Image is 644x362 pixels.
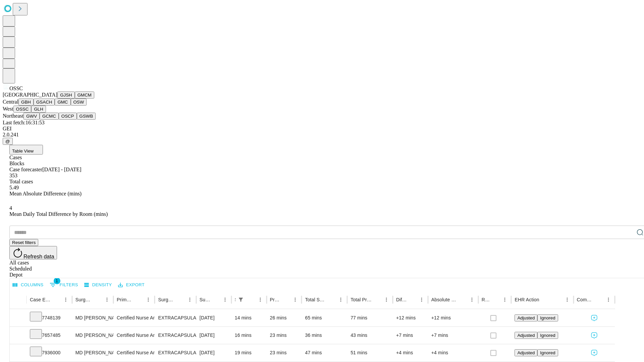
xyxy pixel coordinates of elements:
[200,309,228,326] div: [DATE]
[75,297,92,302] div: Surgeon Name
[9,239,38,246] button: Reset filters
[200,297,210,302] div: Surgery Date
[77,113,96,120] button: GSWB
[515,349,537,356] button: Adjusted
[270,344,299,361] div: 23 mins
[23,113,40,120] button: GWV
[431,327,475,344] div: +7 mins
[200,344,228,361] div: [DATE]
[30,309,69,326] div: 7748139
[23,254,54,259] span: Refresh data
[11,280,45,290] button: Select columns
[83,280,114,290] button: Density
[176,295,185,304] button: Sort
[372,295,382,304] button: Sort
[158,344,193,361] div: EXTRACAPSULAR CATARACT REMOVAL WITH [MEDICAL_DATA]
[117,309,151,326] div: Certified Nurse Anesthetist
[55,99,70,106] button: GMC
[13,106,32,113] button: OSSC
[48,280,80,290] button: Show filters
[467,295,477,304] button: Menu
[351,297,372,302] div: Total Predicted Duration
[256,295,265,304] button: Menu
[30,297,51,302] div: Case Epic Id
[9,85,23,91] span: OSSC
[290,295,300,304] button: Menu
[517,333,535,338] span: Adjusted
[235,297,235,302] div: Scheduled In Room Duration
[54,278,60,284] span: 1
[327,295,336,304] button: Sort
[408,295,417,304] button: Sort
[30,327,69,344] div: 7657485
[562,295,572,304] button: Menu
[71,99,87,106] button: OSW
[382,295,391,304] button: Menu
[594,295,604,304] button: Sort
[211,295,220,304] button: Sort
[270,327,299,344] div: 23 mins
[42,167,81,172] span: [DATE] - [DATE]
[537,332,558,339] button: Ignored
[9,167,42,172] span: Case forecaster
[351,344,389,361] div: 51 mins
[31,106,46,113] button: GLH
[3,106,13,112] span: West
[9,145,43,155] button: Table View
[500,295,509,304] button: Menu
[236,295,246,304] button: Show filters
[9,211,108,217] span: Mean Daily Total Difference by Room (mins)
[351,327,389,344] div: 43 mins
[158,327,193,344] div: EXTRACAPSULAR CATARACT REMOVAL WITH [MEDICAL_DATA]
[75,327,110,344] div: MD [PERSON_NAME] [PERSON_NAME] Md
[305,327,344,344] div: 36 mins
[270,309,299,326] div: 26 mins
[491,295,500,304] button: Sort
[9,173,17,178] span: 353
[34,99,55,106] button: GSACH
[3,132,641,138] div: 2.0.241
[61,295,70,304] button: Menu
[75,309,110,326] div: MD [PERSON_NAME] [PERSON_NAME] Md
[235,327,263,344] div: 16 mins
[30,344,69,361] div: 7936000
[540,350,555,355] span: Ignored
[396,309,425,326] div: +12 mins
[5,139,10,144] span: @
[396,344,425,361] div: +4 mins
[517,315,535,320] span: Adjusted
[3,138,13,145] button: @
[305,309,344,326] div: 65 mins
[13,330,23,342] button: Expand
[515,332,537,339] button: Adjusted
[540,333,555,338] span: Ignored
[281,295,290,304] button: Sort
[396,327,425,344] div: +7 mins
[3,126,641,132] div: GEI
[537,314,558,321] button: Ignored
[482,297,490,302] div: Resolved in EHR
[18,99,34,106] button: GBH
[158,297,175,302] div: Surgery Name
[458,295,467,304] button: Sort
[12,240,36,245] span: Reset filters
[305,297,326,302] div: Total Scheduled Duration
[9,191,82,196] span: Mean Absolute Difference (mins)
[220,295,230,304] button: Menu
[431,344,475,361] div: +4 mins
[134,295,144,304] button: Sort
[604,295,613,304] button: Menu
[515,297,539,302] div: EHR Action
[158,309,193,326] div: EXTRACAPSULAR CATARACT REMOVAL WITH [MEDICAL_DATA]
[75,344,110,361] div: MD [PERSON_NAME] [PERSON_NAME] Md
[102,295,112,304] button: Menu
[396,297,407,302] div: Difference
[577,297,594,302] div: Comments
[93,295,102,304] button: Sort
[515,314,537,321] button: Adjusted
[117,297,133,302] div: Primary Service
[117,327,151,344] div: Certified Nurse Anesthetist
[59,113,77,120] button: OSCP
[116,280,146,290] button: Export
[270,297,281,302] div: Predicted In Room Duration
